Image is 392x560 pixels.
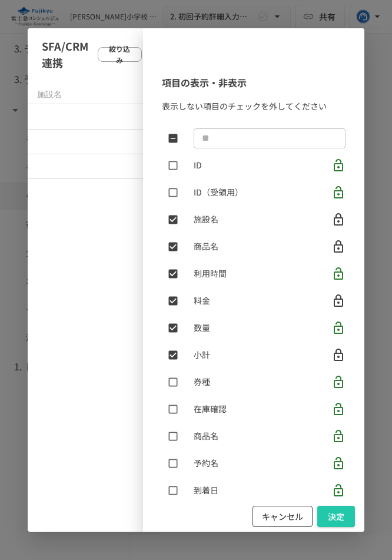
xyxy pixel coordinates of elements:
p: 予約名 [194,456,218,469]
p: 料金 [194,294,210,307]
p: 到着日 [194,483,218,496]
p: 施設名 [194,213,218,226]
p: 券種 [194,375,210,388]
p: 利用時間 [194,267,227,280]
p: 数量 [194,321,210,334]
p: 小計 [194,348,210,361]
p: 商品名 [194,429,218,442]
p: 項目の表示・非表示 [162,75,346,91]
p: ID（受領用） [194,185,243,198]
p: 在庫確認 [194,402,227,415]
p: ID [194,158,202,171]
p: 表示しない項目のチェックを外してください [162,100,346,112]
p: 商品名 [194,240,218,253]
